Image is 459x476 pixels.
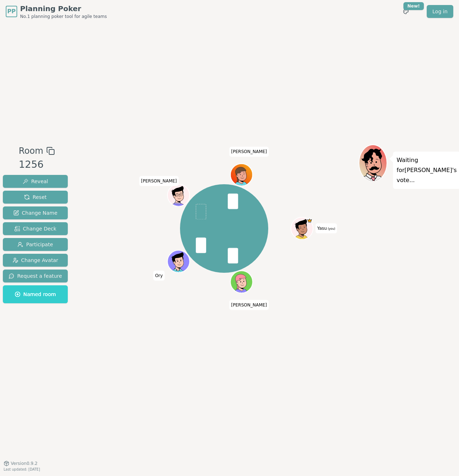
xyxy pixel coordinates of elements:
[427,5,453,18] a: Log in
[15,291,56,298] span: Named room
[19,144,43,157] span: Room
[3,254,68,267] button: Change Avatar
[3,270,68,282] button: Request a feature
[153,271,164,281] span: Click to change your name
[399,5,412,18] button: New!
[13,209,57,216] span: Change Name
[316,223,337,233] span: Click to change your name
[397,155,457,185] p: Waiting for [PERSON_NAME] 's vote...
[292,218,312,239] button: Click to change your avatar
[3,222,68,235] button: Change Deck
[4,461,38,466] button: Version0.9.2
[9,272,62,280] span: Request a feature
[3,206,68,219] button: Change Name
[403,2,424,10] div: New!
[13,257,58,264] span: Change Avatar
[20,4,107,14] span: Planning Poker
[23,178,48,185] span: Reveal
[3,175,68,188] button: Reveal
[19,157,55,172] div: 1256
[229,300,269,310] span: Click to change your name
[20,14,107,19] span: No.1 planning poker tool for agile teams
[14,225,56,232] span: Change Deck
[307,218,312,223] span: Yasu is the host
[6,4,107,19] a: PPPlanning PokerNo.1 planning poker tool for agile teams
[3,238,68,251] button: Participate
[4,467,40,471] span: Last updated: [DATE]
[18,241,53,248] span: Participate
[327,227,335,230] span: (you)
[3,285,68,303] button: Named room
[3,191,68,204] button: Reset
[229,147,269,157] span: Click to change your name
[139,176,179,186] span: Click to change your name
[24,194,47,201] span: Reset
[11,461,38,466] span: Version 0.9.2
[7,7,15,16] span: PP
